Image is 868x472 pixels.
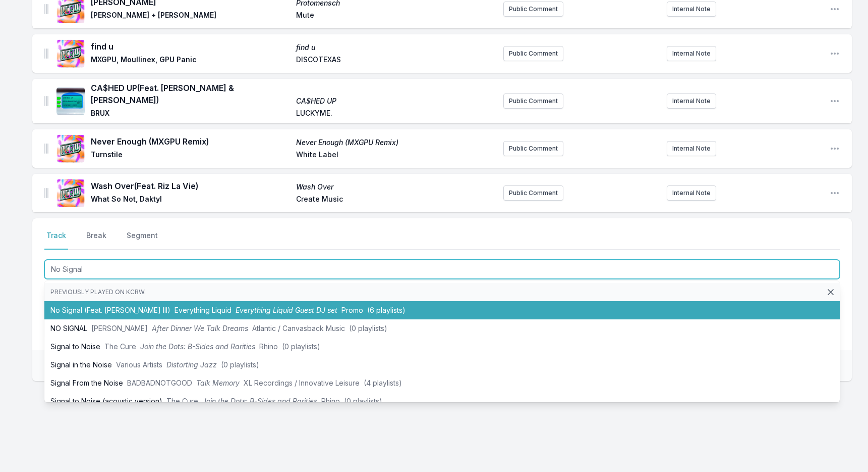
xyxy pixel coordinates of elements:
[91,150,290,162] span: Turnstile
[56,134,85,163] img: Never Enough (MXGPU Remix)
[296,10,495,22] span: Mute
[296,108,495,120] span: LUCKYME.
[667,185,716,201] button: Internal Note
[91,10,290,22] span: [PERSON_NAME] + [PERSON_NAME]
[166,360,217,369] span: Distorting Jazz
[341,306,363,314] span: Promo
[667,2,716,17] button: Internal Note
[91,180,290,192] span: Wash Over (Feat. Riz La Vie)
[56,179,85,207] img: Wash Over
[44,356,840,374] li: Signal in the Noise
[296,55,495,67] span: DISCOTEXAS
[503,93,563,109] button: Public Comment
[56,87,85,115] img: CA$HED UP
[667,141,716,156] button: Internal Note
[91,108,290,120] span: BRUX
[44,260,840,279] input: Track Title
[91,40,290,53] span: find u
[236,306,337,314] span: Everything Liquid Guest DJ set
[503,141,563,156] button: Public Comment
[349,324,387,333] span: (0 playlists)
[44,392,840,410] li: Signal to Noise (acoustic version)
[667,93,716,109] button: Internal Note
[503,46,563,61] button: Public Comment
[125,230,160,250] button: Segment
[830,96,840,106] button: Open playlist item options
[252,324,345,333] span: Atlantic / Canvasback Music
[44,338,840,356] li: Signal to Noise
[503,185,563,201] button: Public Comment
[296,194,495,206] span: Create Music
[166,397,198,405] span: The Cure
[44,188,48,198] img: Drag Handle
[91,55,290,67] span: MXGPU, Moullinex, GPU Panic
[296,182,495,192] span: Wash Over
[175,306,232,314] span: Everything Liquid
[44,283,840,301] li: Previously played on KCRW:
[44,4,48,14] img: Drag Handle
[140,342,255,351] span: Join the Dots: B-Sides and Rarities
[367,306,406,314] span: (6 playlists)
[44,374,840,392] li: Signal From the Noise
[667,46,716,61] button: Internal Note
[364,379,402,387] span: (4 playlists)
[503,2,563,17] button: Public Comment
[91,324,148,333] span: [PERSON_NAME]
[830,49,840,59] button: Open playlist item options
[244,379,360,387] span: XL Recordings / Innovative Leisure
[91,135,290,148] span: Never Enough (MXGPU Remix)
[91,194,290,206] span: What So Not, Daktyl
[127,379,192,387] span: BADBADNOTGOOD
[152,324,248,333] span: After Dinner We Talk Dreams
[282,342,320,351] span: (0 playlists)
[830,4,840,14] button: Open playlist item options
[296,137,495,148] span: Never Enough (MXGPU Remix)
[259,342,278,351] span: Rhino
[202,397,317,405] span: Join the Dots: B-Sides and Rarities
[44,319,840,338] li: NO SIGNAL
[221,360,259,369] span: (0 playlists)
[56,39,85,68] img: find u
[830,188,840,198] button: Open playlist item options
[196,379,240,387] span: Talk Memory
[44,144,48,154] img: Drag Handle
[296,96,495,106] span: CA$HED UP
[116,360,162,369] span: Various Artists
[296,42,495,53] span: find u
[321,397,340,405] span: Rhino
[91,82,290,106] span: CA$HED UP (Feat. [PERSON_NAME] & [PERSON_NAME])
[296,150,495,162] span: White Label
[44,96,48,106] img: Drag Handle
[44,230,68,250] button: Track
[44,49,48,59] img: Drag Handle
[344,397,382,405] span: (0 playlists)
[830,144,840,154] button: Open playlist item options
[84,230,108,250] button: Break
[104,342,136,351] span: The Cure
[44,301,840,319] li: No Signal (Feat. [PERSON_NAME] III)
